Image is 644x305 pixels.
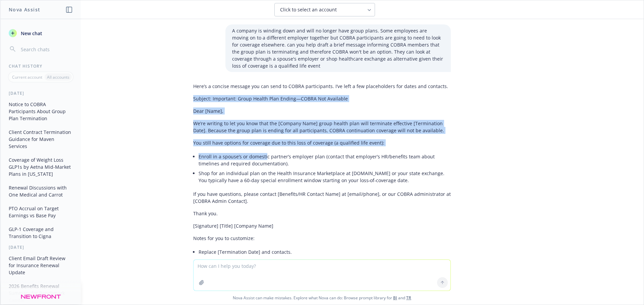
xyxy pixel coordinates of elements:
[19,30,42,37] span: New chat
[193,235,451,242] p: Notes for you to customize:
[6,99,75,124] button: Notice to COBRA Participants About Group Plan Termination
[1,90,81,96] div: [DATE]
[199,168,451,185] li: Shop for an individual plan on the Health Insurance Marketplace at [DOMAIN_NAME] or your state ex...
[6,27,75,39] button: New chat
[6,224,75,242] button: GLP-1 Coverage and Transition to Cigna
[199,257,451,266] li: If your state uses its own exchange, consider adding that site’s URL.
[12,74,42,80] p: Current account
[280,6,337,13] span: Click to select an account
[1,244,81,250] div: [DATE]
[232,27,444,69] p: A company is winding down and will no longer have group plans. Some employees are moving on to a ...
[193,222,451,229] p: [Signature] [Title] [Company Name]
[199,247,451,257] li: Replace [Termination Date] and contacts.
[6,182,75,200] button: Renewal Discussions with One Medical and Carrot
[193,95,451,102] p: Subject: Important: Group Health Plan Ending—COBRA Not Available
[19,45,73,54] input: Search chats
[193,83,451,90] p: Here’s a concise message you can send to COBRA participants. I’ve left a few placeholders for dat...
[393,295,397,301] a: BI
[47,74,69,80] p: All accounts
[406,295,411,301] a: TR
[6,154,75,179] button: Coverage of Weight Loss GLP1s by Aetna Mid-Market Plans in [US_STATE]
[3,291,641,305] span: Nova Assist can make mistakes. Explore what Nova can do: Browse prompt library for and
[6,127,75,152] button: Client Contract Termination Guidance for Maven Services
[193,210,451,217] p: Thank you.
[1,63,81,69] div: Chat History
[9,6,40,13] h1: Nova Assist
[6,253,75,278] button: Client Email Draft Review for Insurance Renewal Update
[193,107,451,115] p: Dear [Name],
[193,120,451,134] p: We’re writing to let you know that the [Company Name] group health plan will terminate effective ...
[193,190,451,205] p: If you have questions, please contact [Benefits/HR Contact Name] at [email/phone], or our COBRA a...
[274,3,375,16] button: Click to select an account
[193,139,451,146] p: You still have options for coverage due to this loss of coverage (a qualified life event):
[199,152,451,168] li: Enroll in a spouse’s or domestic partner’s employer plan (contact that employer’s HR/benefits tea...
[6,203,75,221] button: PTO Accrual on Target Earnings vs Base Pay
